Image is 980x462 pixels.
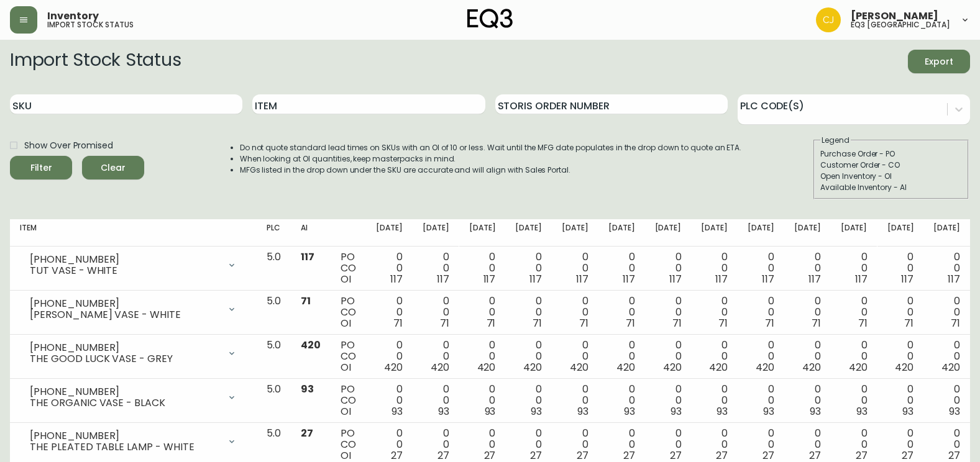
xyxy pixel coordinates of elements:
span: OI [341,404,351,419]
div: Available Inventory - AI [820,182,962,193]
th: [DATE] [459,219,506,247]
span: 420 [301,338,321,352]
span: 420 [477,360,496,374]
div: [PHONE_NUMBER]THE ORGANIC VASE - BLACK [20,384,247,411]
div: [PERSON_NAME] VASE - WHITE [30,309,219,320]
div: 0 0 [655,340,682,373]
span: 420 [523,360,542,374]
div: 0 0 [748,428,774,461]
div: 0 0 [608,384,635,417]
th: [DATE] [505,219,552,247]
span: 93 [392,404,403,419]
th: [DATE] [645,219,692,247]
span: 71 [718,316,728,330]
span: 420 [849,360,868,374]
span: 117 [301,250,314,264]
span: OI [341,360,351,374]
div: 0 0 [469,296,496,329]
div: 0 0 [608,428,635,461]
li: When looking at OI quantities, keep masterpacks in mind. [240,153,742,165]
span: 117 [948,272,960,286]
div: 0 0 [562,296,588,329]
span: 27 [301,426,313,440]
span: 117 [483,272,496,286]
th: Item [10,219,257,247]
button: Filter [10,156,72,179]
div: 0 0 [469,340,496,373]
div: 0 0 [748,251,774,285]
span: Export [918,54,960,70]
span: 117 [901,272,914,286]
div: 0 0 [748,384,774,417]
h2: Import Stock Status [10,50,181,73]
span: 93 [856,404,868,419]
span: 117 [855,272,868,286]
img: 7836c8950ad67d536e8437018b5c2533 [816,7,841,32]
div: 0 0 [376,340,403,373]
div: 0 0 [933,251,960,285]
div: 0 0 [933,384,960,417]
div: 0 0 [376,251,403,285]
span: 420 [431,360,449,374]
div: 0 0 [515,296,542,329]
div: Open Inventory - OI [820,171,962,182]
div: [PHONE_NUMBER]THE PLEATED TABLE LAMP - WHITE [20,428,247,455]
div: 0 0 [515,340,542,373]
span: 93 [577,404,588,419]
span: 117 [529,272,542,286]
span: Clear [92,160,134,176]
div: PO CO [341,340,356,373]
th: AI [291,219,331,247]
span: 71 [812,316,821,330]
div: 0 0 [423,384,449,417]
div: 0 0 [748,340,774,373]
span: 117 [669,272,682,286]
span: 71 [951,316,960,330]
td: 5.0 [257,335,291,379]
th: [DATE] [598,219,645,247]
span: 71 [393,316,403,330]
div: 0 0 [608,340,635,373]
div: 0 0 [701,296,728,329]
div: 0 0 [794,384,821,417]
img: logo [467,9,513,29]
div: 0 0 [515,428,542,461]
div: 0 0 [794,251,821,285]
div: 0 0 [376,296,403,329]
div: 0 0 [562,251,588,285]
div: THE PLEATED TABLE LAMP - WHITE [30,442,219,453]
div: 0 0 [933,296,960,329]
div: TUT VASE - WHITE [30,265,219,276]
span: 71 [440,316,449,330]
div: 0 0 [655,296,682,329]
span: 117 [808,272,821,286]
div: 0 0 [748,296,774,329]
span: 71 [904,316,914,330]
div: 0 0 [887,428,914,461]
div: 0 0 [423,296,449,329]
div: 0 0 [701,251,728,285]
div: 0 0 [887,251,914,285]
span: OI [341,316,351,330]
div: 0 0 [701,428,728,461]
div: 0 0 [841,384,868,417]
div: [PHONE_NUMBER]TUT VASE - WHITE [20,251,247,279]
div: Customer Order - CO [820,160,962,171]
div: THE ORGANIC VASE - BLACK [30,397,219,409]
span: 420 [384,360,403,374]
div: 0 0 [423,428,449,461]
h5: eq3 [GEOGRAPHIC_DATA] [851,21,950,29]
legend: Legend [820,135,851,146]
div: 0 0 [469,384,496,417]
span: 71 [487,316,496,330]
td: 5.0 [257,291,291,335]
div: 0 0 [794,296,821,329]
span: OI [341,272,351,286]
div: [PHONE_NUMBER]THE GOOD LUCK VASE - GREY [20,340,247,367]
th: [DATE] [413,219,459,247]
div: 0 0 [933,340,960,373]
span: 420 [802,360,821,374]
div: 0 0 [841,428,868,461]
th: [DATE] [738,219,784,247]
span: Inventory [47,11,99,21]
